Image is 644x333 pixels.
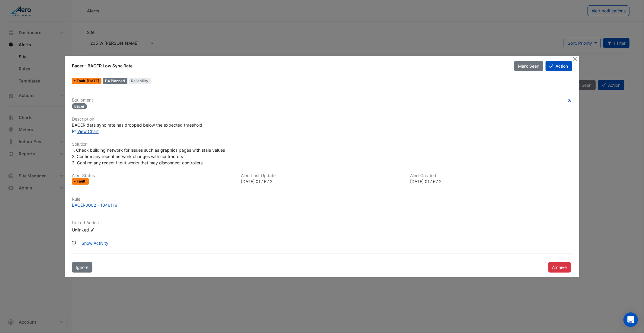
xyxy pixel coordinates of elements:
[572,56,578,62] button: Close
[72,262,92,273] button: Ignore
[72,202,117,208] div: BACER0002 - 1046119
[241,178,403,185] div: [DATE] 01:16:12
[76,265,88,270] span: Ignore
[72,226,144,233] div: Unlinked
[72,173,234,178] h6: Alert Status
[410,178,572,185] div: [DATE] 01:16:12
[72,220,572,225] h6: Linked Action
[103,78,127,84] div: P4 Planned
[548,262,571,273] button: Archive
[72,202,572,208] a: BACER0002 - 1046119
[410,173,572,178] h6: Alert Created
[72,142,572,147] h6: Solution
[77,79,87,83] span: Fault
[77,179,87,183] span: Fault
[72,98,572,103] h6: Equipment
[72,103,87,109] span: Bacer
[90,228,95,232] fa-icon: Edit Linked Action
[78,238,112,248] button: Show Activity
[129,78,151,84] span: Reliability
[546,61,572,71] button: Action
[72,129,99,134] a: View Chart
[623,312,638,327] div: Open Intercom Messenger
[87,79,99,83] span: Thu 02-Oct-2025 16:16 AEST
[518,63,539,69] span: Mark Seen
[72,147,225,165] span: 1. Check building network for issues such as graphics pages with stale values 2. Confirm any rece...
[241,173,403,178] h6: Alert Last Update
[72,117,572,122] h6: Description
[72,122,203,128] span: BACER data sync rate has dropped below the expected threshold.
[72,63,507,69] div: Bacer - BACER Low Sync Rate
[72,197,572,202] h6: Rule
[514,61,543,71] button: Mark Seen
